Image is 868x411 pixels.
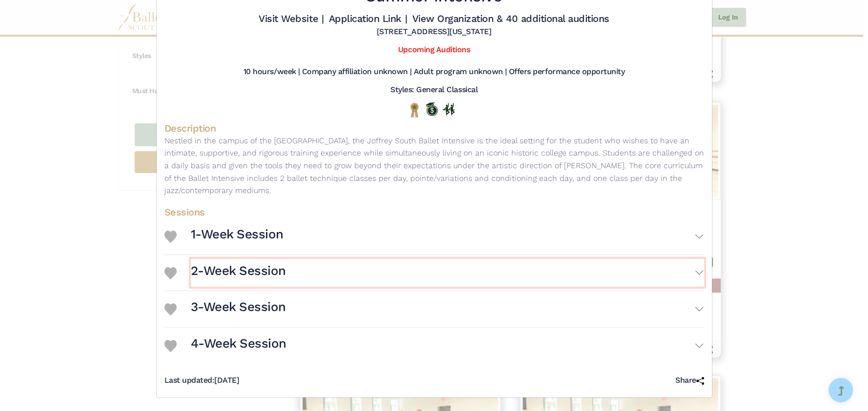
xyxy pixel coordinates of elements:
[377,27,492,37] h5: [STREET_ADDRESS][US_STATE]
[191,226,283,243] h3: 1-Week Session
[412,13,609,24] a: View Organization & 40 additional auditions
[164,206,704,218] h4: Sessions
[398,45,470,54] a: Upcoming Auditions
[191,259,704,287] button: 2-Week Session
[164,267,177,279] img: Heart
[390,85,478,95] h5: Styles: General Classical
[425,102,438,116] img: Offers Scholarship
[164,375,240,386] h5: [DATE]
[164,340,177,352] img: Heart
[329,13,407,24] a: Application Link |
[408,102,421,117] img: National
[164,231,177,243] img: Heart
[191,299,286,315] h3: 3-Week Session
[259,13,323,24] a: Visit Website |
[302,67,412,77] h5: Company affiliation unknown |
[509,67,625,77] h5: Offers performance opportunity
[443,103,455,116] img: In Person
[191,332,704,360] button: 4-Week Session
[164,375,215,385] span: Last updated:
[675,375,704,386] h5: Share
[191,222,704,251] button: 1-Week Session
[164,303,177,315] img: Heart
[191,263,286,279] h3: 2-Week Session
[191,335,286,352] h3: 4-Week Session
[191,295,704,323] button: 3-Week Session
[164,122,704,135] h4: Description
[414,67,507,77] h5: Adult program unknown |
[243,67,300,77] h5: 10 hours/week |
[164,135,704,197] p: Nestled in the campus of the [GEOGRAPHIC_DATA], the Joffrey South Ballet Intensive is the ideal s...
